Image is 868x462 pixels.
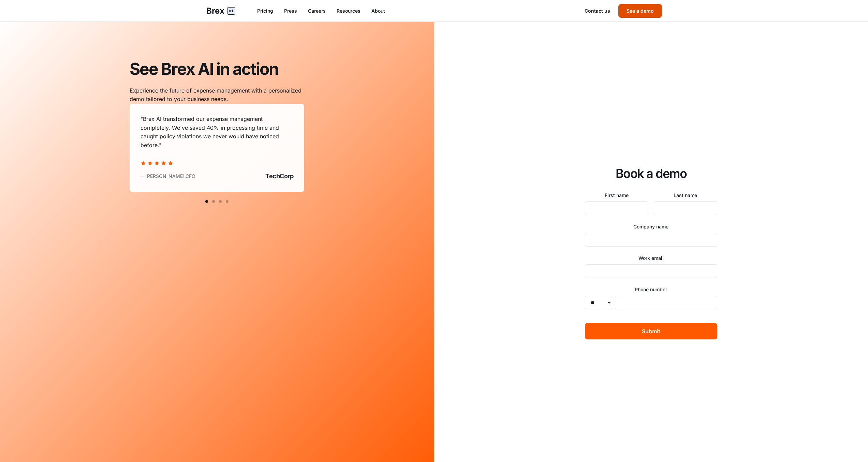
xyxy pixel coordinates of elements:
[654,192,717,199] label: Last name
[227,7,235,15] span: ai
[308,8,326,14] a: Careers
[206,5,235,16] a: Brexai
[141,173,195,180] div: — [PERSON_NAME] , CFO
[371,8,385,14] a: About
[206,5,224,16] span: Brex
[585,286,717,293] label: Phone number
[585,223,717,230] label: Company name
[257,8,273,14] a: Pricing
[585,255,717,262] label: Work email
[585,192,648,199] label: First name
[265,171,293,181] div: TechCorp
[618,4,662,18] button: See a demo
[585,323,717,339] button: Submit
[585,166,717,181] h2: Book a demo
[585,8,610,14] a: Contact us
[141,115,293,150] blockquote: " Brex AI transformed our expense management completely. We've saved 40% in processing time and c...
[130,60,304,78] h1: See Brex AI in action
[337,8,361,14] a: Resources
[284,8,297,14] a: Press
[130,86,304,104] p: Experience the future of expense management with a personalized demo tailored to your business ne...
